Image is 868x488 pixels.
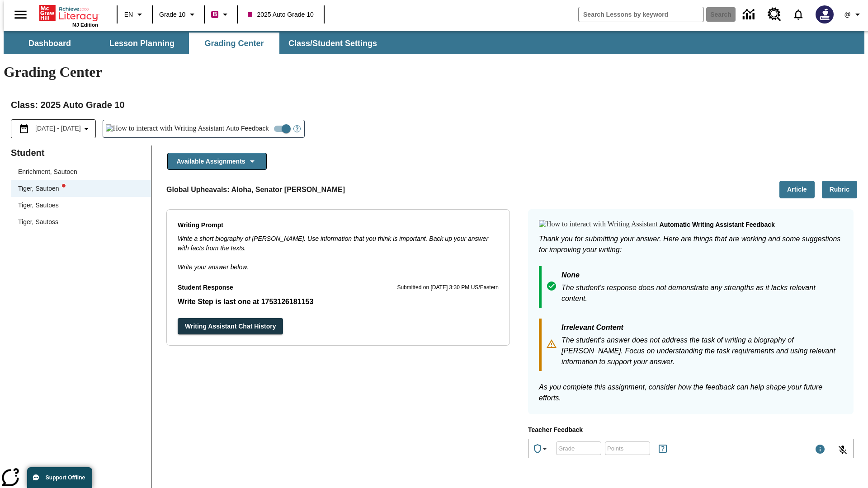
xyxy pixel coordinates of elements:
[212,9,217,20] span: B
[288,38,377,49] span: Class/Student Settings
[109,38,175,49] span: Lesson Planning
[159,10,185,19] span: Grade 10
[539,382,843,404] p: As you complete this assignment, consider how the feedback can help shape your future efforts.
[18,184,66,193] div: Tiger, Sautoen
[787,3,810,26] a: Notifications
[11,164,151,180] div: Enrichment, Sautoen
[11,197,151,214] div: Tiger, Sautoes
[815,444,826,456] div: Maximum 1000 characters Press Escape to exit toolbar and use left and right arrow keys to access ...
[39,3,98,28] div: Home
[120,6,149,23] button: Language: EN, Select a language
[39,4,98,22] a: Home
[178,234,499,253] p: Write a short biography of [PERSON_NAME]. Use information that you think is important. Back up yo...
[528,425,854,435] p: Teacher Feedback
[5,33,95,54] button: Dashboard
[46,474,85,481] span: Support Offline
[810,3,839,26] button: Select a new avatar
[539,234,843,255] p: Thank you for submitting your answer. Here are things that are working and some suggestions for i...
[654,440,672,458] button: Rules for Earning Points and Achievements, Will open in new tab
[539,220,658,229] img: How to interact with Writing Assistant
[248,10,313,19] span: 2025 Auto Grade 10
[18,217,58,227] div: Tiger, Sautoss
[605,441,650,455] div: Points: Must be equal to or less than 25.
[189,33,279,54] button: Grading Center
[167,153,267,170] button: Available Assignments
[166,184,345,195] p: Global Upheavals: Aloha, Senator [PERSON_NAME]
[178,221,499,230] p: Writing Prompt
[737,2,762,27] a: Data Center
[11,214,151,230] div: Tiger, Sautoss
[72,22,98,28] span: NJ Edition
[208,6,234,23] button: Boost Class color is violet red. Change class color
[18,201,59,210] div: Tiger, Sautoes
[816,5,834,23] img: Avatar
[281,33,384,54] button: Class/Student Settings
[561,270,843,282] p: None
[178,296,499,307] p: Student Response
[832,439,854,461] button: Click to activate and allow voice recognition
[561,322,843,335] p: Irrelevant Content
[27,467,92,488] button: Support Offline
[11,145,151,160] p: Student
[178,318,283,335] button: Writing Assistant Chat History
[226,124,269,133] span: Auto Feedback
[605,436,650,460] input: Points: Must be equal to or less than 25.
[62,184,66,188] svg: writing assistant alert
[15,123,92,134] button: Select the date range menu item
[11,98,857,112] h2: Class : 2025 Auto Grade 10
[660,220,775,230] p: Automatic writing assistant feedback
[556,441,601,455] div: Grade: Letters, numbers, %, + and - are allowed.
[178,296,499,307] p: Write Step is last one at 1753126181153
[4,31,864,54] div: SubNavbar
[290,120,304,137] button: Open Help for Writing Assistant
[561,282,843,304] p: The student's response does not demonstrate any strengths as it lacks relevant content.
[156,6,201,23] button: Grade: Grade 10, Select a grade
[4,33,385,54] div: SubNavbar
[97,33,187,54] button: Lesson Planning
[7,1,34,28] button: Open side menu
[579,7,703,22] input: search field
[11,180,151,197] div: Tiger, Sautoenwriting assistant alert
[4,64,864,80] h1: Grading Center
[35,124,81,133] span: [DATE] - [DATE]
[81,123,92,134] svg: Collapse Date Range Filter
[561,335,843,367] p: The student's answer does not address the task of writing a biography of [PERSON_NAME]. Focus on ...
[106,124,225,133] img: How to interact with Writing Assistant
[204,38,264,49] span: Grading Center
[839,6,868,23] button: Profile/Settings
[822,181,857,198] button: Rubric, Will open in new tab
[397,283,499,292] p: Submitted on [DATE] 3:30 PM US/Eastern
[178,253,499,272] p: Write your answer below.
[528,440,554,458] button: Achievements
[18,167,77,177] div: Enrichment, Sautoen
[556,436,601,460] input: Grade: Letters, numbers, %, + and - are allowed.
[844,10,850,19] span: @
[779,181,815,198] button: Article, Will open in new tab
[124,10,133,19] span: EN
[178,283,233,293] p: Student Response
[28,38,71,49] span: Dashboard
[762,2,787,27] a: Resource Center, Will open in new tab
